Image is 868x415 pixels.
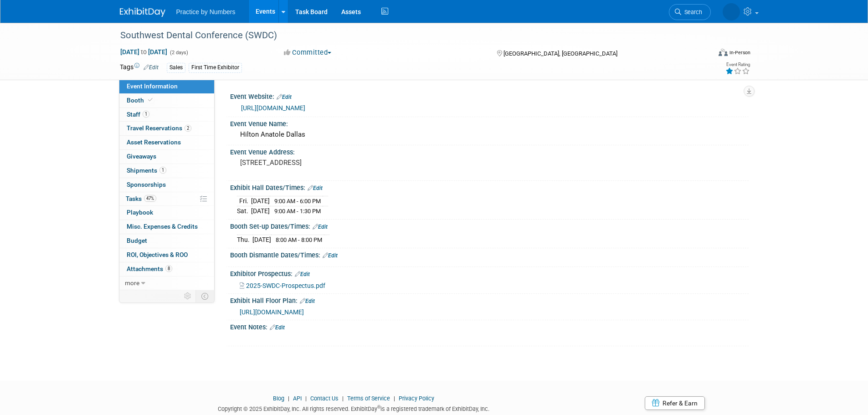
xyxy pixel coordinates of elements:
div: Event Venue Address: [230,145,749,157]
pre: [STREET_ADDRESS] [240,159,436,167]
a: Edit [300,298,315,304]
span: Shipments [127,167,166,174]
span: ROI, Objectives & ROO [127,251,188,258]
div: Sales [167,63,185,72]
span: [GEOGRAPHIC_DATA], [GEOGRAPHIC_DATA] [503,50,617,57]
div: Event Rating [725,62,750,67]
span: 1 [159,167,166,174]
div: Exhibitor Prospectus: [230,267,749,279]
a: Contact Us [310,395,339,402]
span: Playbook [127,209,153,216]
div: Event Venue Name: [230,117,749,128]
img: Format-Inperson.png [719,49,728,56]
div: Event Website: [230,90,749,102]
a: Edit [313,224,328,230]
span: Travel Reservations [127,124,191,132]
sup: ® [377,405,380,410]
div: First Time Exhibitor [189,63,242,72]
span: Staff [127,111,149,118]
span: Booth [127,97,154,104]
div: Copyright © 2025 ExhibitDay, Inc. All rights reserved. ExhibitDay is a registered trademark of Ex... [120,403,588,413]
a: Budget [119,234,214,248]
a: ROI, Objectives & ROO [119,248,214,262]
div: In-Person [729,49,750,56]
a: Edit [277,94,292,100]
a: Edit [323,252,338,259]
a: Misc. Expenses & Credits [119,220,214,234]
a: Asset Reservations [119,136,214,149]
div: Exhibit Hall Floor Plan: [230,294,749,306]
span: 9:00 AM - 1:30 PM [274,208,321,215]
a: Shipments1 [119,164,214,178]
img: Hannah Dallek [723,3,740,20]
a: API [293,395,302,402]
td: Fri. [237,196,251,206]
div: Event Notes: [230,320,749,332]
td: Sat. [237,206,251,216]
span: | [303,395,309,402]
td: Tags [120,62,159,73]
span: | [340,395,346,402]
a: Tasks47% [119,192,214,206]
td: Toggle Event Tabs [195,290,214,302]
a: Refer & Earn [645,396,705,410]
td: [DATE] [251,196,270,206]
span: | [391,395,397,402]
td: Personalize Event Tab Strip [180,290,196,302]
span: Tasks [126,195,156,202]
div: Southwest Dental Conference (SWDC) [117,27,697,44]
a: Terms of Service [347,395,390,402]
a: Edit [295,271,310,277]
div: Booth Dismantle Dates/Times: [230,248,749,260]
span: Attachments [127,265,172,272]
span: Event Information [127,82,178,90]
span: 47% [144,195,156,202]
div: Exhibit Hall Dates/Times: [230,181,749,193]
a: Edit [144,64,159,71]
a: Sponsorships [119,178,214,192]
button: Committed [281,48,335,57]
td: [DATE] [251,206,270,216]
span: Asset Reservations [127,138,181,146]
span: 9:00 AM - 6:00 PM [274,198,321,205]
a: Event Information [119,80,214,93]
div: Hilton Anatole Dallas [237,128,742,142]
span: (2 days) [169,50,188,56]
span: Misc. Expenses & Credits [127,223,198,230]
div: Event Format [657,47,751,61]
span: Practice by Numbers [176,8,236,15]
a: more [119,277,214,290]
a: 2025-SWDC-Prospectus.pdf [240,282,325,289]
a: Travel Reservations2 [119,122,214,135]
span: 8 [165,265,172,272]
a: Privacy Policy [399,395,434,402]
a: [URL][DOMAIN_NAME] [241,104,305,112]
span: | [286,395,292,402]
span: Sponsorships [127,181,166,188]
a: Booth [119,94,214,108]
a: Search [669,4,711,20]
a: Playbook [119,206,214,220]
span: Search [681,9,702,15]
span: Budget [127,237,147,244]
a: Edit [308,185,323,191]
span: 2 [185,125,191,132]
span: 1 [143,111,149,118]
td: Thu. [237,235,252,245]
a: Edit [270,324,285,331]
span: Giveaways [127,153,156,160]
a: Blog [273,395,284,402]
span: to [139,48,148,56]
a: Giveaways [119,150,214,164]
span: more [125,279,139,287]
a: Attachments8 [119,262,214,276]
img: ExhibitDay [120,8,165,17]
span: [DATE] [DATE] [120,48,168,56]
a: [URL][DOMAIN_NAME] [240,308,304,316]
span: 8:00 AM - 8:00 PM [276,236,322,243]
span: 2025-SWDC-Prospectus.pdf [246,282,325,289]
i: Booth reservation complete [148,97,153,102]
div: Booth Set-up Dates/Times: [230,220,749,231]
td: [DATE] [252,235,271,245]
